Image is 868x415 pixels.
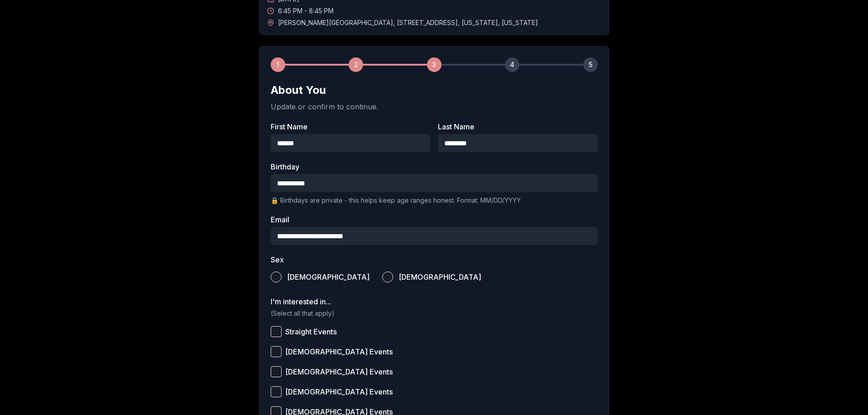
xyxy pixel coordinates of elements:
label: Sex [271,256,598,263]
span: [DEMOGRAPHIC_DATA] Events [285,388,393,395]
button: [DEMOGRAPHIC_DATA] Events [271,366,282,377]
span: [DEMOGRAPHIC_DATA] Events [285,348,393,355]
div: 4 [505,57,519,72]
button: [DEMOGRAPHIC_DATA] Events [271,386,282,397]
span: [PERSON_NAME][GEOGRAPHIC_DATA] , [STREET_ADDRESS] , [US_STATE] , [US_STATE] [278,18,538,27]
button: Straight Events [271,326,282,337]
span: [DEMOGRAPHIC_DATA] [287,273,370,281]
span: 6:45 PM - 8:45 PM [278,6,334,15]
button: [DEMOGRAPHIC_DATA] Events [271,346,282,357]
p: Update or confirm to continue. [271,101,598,112]
p: 🔒 Birthdays are private - this helps keep age ranges honest. Format: MM/DD/YYYY [271,196,598,205]
div: 3 [427,57,442,72]
div: 5 [583,57,598,72]
div: 1 [271,57,285,72]
span: Straight Events [285,328,337,335]
label: Last Name [438,123,598,130]
label: Email [271,216,598,223]
div: 2 [349,57,363,72]
p: (Select all that apply) [271,309,598,318]
label: Birthday [271,163,598,170]
button: [DEMOGRAPHIC_DATA] [382,272,393,282]
span: [DEMOGRAPHIC_DATA] [399,273,481,281]
label: First Name [271,123,431,130]
h2: About You [271,83,598,97]
span: [DEMOGRAPHIC_DATA] Events [285,368,393,375]
button: [DEMOGRAPHIC_DATA] [271,272,282,282]
label: I'm interested in... [271,298,598,305]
